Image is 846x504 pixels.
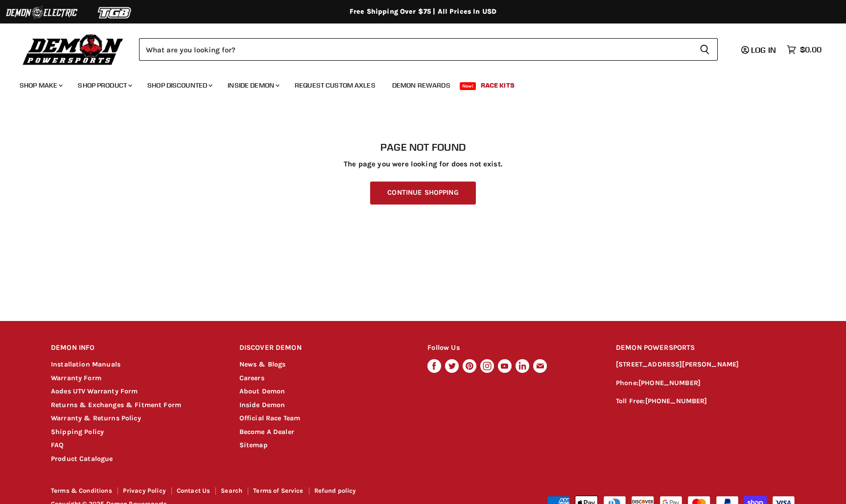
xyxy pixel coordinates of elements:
[370,182,475,205] a: Continue Shopping
[51,337,221,360] h2: DEMON INFO
[616,337,795,360] h2: DEMON POWERSPORTS
[31,7,815,16] div: Free Shipping Over $75 | All Prices In USD
[239,337,409,360] h2: DISCOVER DEMON
[51,401,181,409] a: Returns & Exchanges & Fitment Form
[139,38,718,61] form: Product
[692,38,718,61] button: Search
[51,487,112,494] a: Terms & Conditions
[221,487,242,494] a: Search
[5,3,78,22] img: Demon Electric Logo 2
[51,141,795,153] h1: Page not found
[385,75,458,95] a: Demon Rewards
[51,387,138,395] a: Aodes UTV Warranty Form
[12,75,69,95] a: Shop Make
[751,45,776,55] span: Log in
[239,428,294,436] a: Become A Dealer
[51,160,795,168] p: The page you were looking for does not exist.
[51,487,424,498] nav: Footer
[287,75,383,95] a: Request Custom Axles
[427,337,597,360] h2: Follow Us
[616,396,795,407] p: Toll Free:
[51,374,101,382] a: Warranty Form
[314,487,356,494] a: Refund policy
[782,43,826,57] a: $0.00
[253,487,303,494] a: Terms of Service
[139,38,692,61] input: Search
[645,397,707,405] a: [PHONE_NUMBER]
[12,71,819,95] ul: Main menu
[800,45,822,54] span: $0.00
[177,487,211,494] a: Contact Us
[460,82,476,90] span: New!
[51,428,104,436] a: Shipping Policy
[239,414,301,422] a: Official Race Team
[473,75,522,95] a: Race Kits
[51,441,64,449] a: FAQ
[638,379,701,387] a: [PHONE_NUMBER]
[70,75,138,95] a: Shop Product
[737,46,782,54] a: Log in
[239,387,285,395] a: About Demon
[239,401,285,409] a: Inside Demon
[239,374,264,382] a: Careers
[220,75,285,95] a: Inside Demon
[51,360,120,368] a: Installation Manuals
[239,441,268,449] a: Sitemap
[140,75,218,95] a: Shop Discounted
[51,414,141,422] a: Warranty & Returns Policy
[20,32,127,67] img: Demon Powersports
[78,3,152,22] img: TGB Logo 2
[51,455,113,463] a: Product Catalogue
[239,360,286,368] a: News & Blogs
[616,378,795,389] p: Phone:
[616,359,795,370] p: [STREET_ADDRESS][PERSON_NAME]
[123,487,166,494] a: Privacy Policy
